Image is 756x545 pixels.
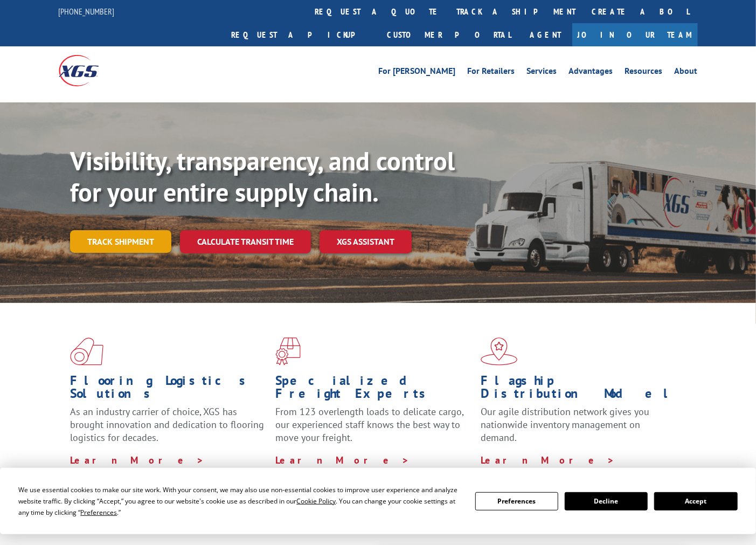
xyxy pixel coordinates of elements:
div: We use essential cookies to make our site work. With your consent, we may also use non-essential ... [18,484,462,518]
a: Learn More > [70,454,204,466]
span: As an industry carrier of choice, XGS has brought innovation and dedication to flooring logistics... [70,405,264,444]
b: Visibility, transparency, and control for your entire supply chain. [70,144,455,209]
button: Accept [654,492,737,510]
a: Agent [519,23,572,46]
button: Decline [565,492,648,510]
span: Preferences [80,508,117,517]
h1: Specialized Freight Experts [275,374,473,405]
a: For [PERSON_NAME] [379,67,456,79]
span: Cookie Policy [296,496,336,506]
a: Customer Portal [379,23,519,46]
span: Our agile distribution network gives you nationwide inventory management on demand. [481,405,649,444]
a: Advantages [569,67,613,79]
h1: Flooring Logistics Solutions [70,374,267,405]
button: Preferences [475,492,558,510]
a: Learn More > [275,454,410,466]
h1: Flagship Distribution Model [481,374,678,405]
a: Resources [625,67,663,79]
p: From 123 overlength loads to delicate cargo, our experienced staff knows the best way to move you... [275,405,473,453]
a: [PHONE_NUMBER] [59,6,115,17]
a: Join Our Team [572,23,698,46]
a: Request a pickup [224,23,379,46]
img: xgs-icon-total-supply-chain-intelligence-red [70,337,103,365]
a: Services [527,67,557,79]
a: Learn More > [481,454,615,466]
a: XGS ASSISTANT [320,230,412,253]
img: xgs-icon-flagship-distribution-model-red [481,337,518,365]
img: xgs-icon-focused-on-flooring-red [275,337,301,365]
a: Track shipment [70,230,171,253]
a: For Retailers [468,67,515,79]
a: Calculate transit time [180,230,311,253]
a: About [675,67,698,79]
